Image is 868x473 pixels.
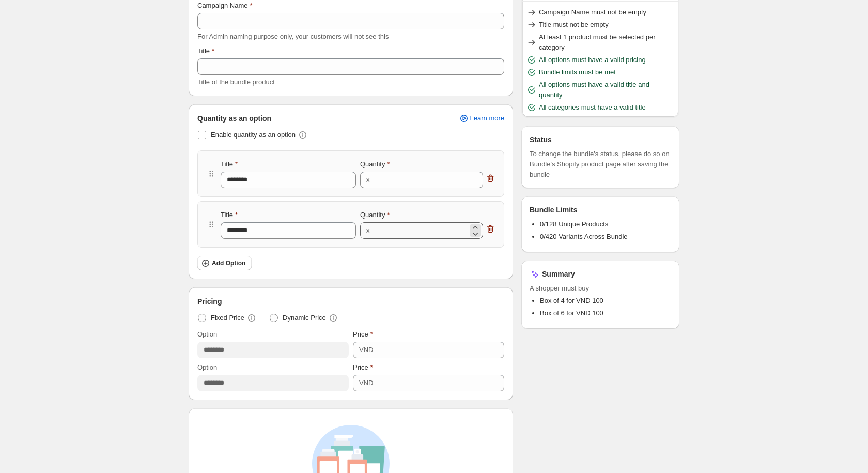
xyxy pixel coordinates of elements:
label: Title [197,46,214,56]
span: Title of the bundle product [197,78,275,86]
span: Add Option [212,259,245,267]
span: 0/420 Variants Across Bundle [540,233,628,240]
button: Add Option [197,256,252,270]
label: Option [197,329,217,340]
h3: Bundle Limits [530,205,578,215]
span: Title must not be empty [539,20,609,30]
span: At least 1 product must be selected per category [539,32,674,53]
span: All categories must have a valid title [539,102,646,113]
span: Quantity as an option [197,113,271,124]
h3: Summary [542,269,575,279]
span: All options must have a valid pricing [539,55,646,65]
label: Option [197,362,217,373]
span: A shopper must buy [530,283,671,294]
label: Price [353,329,373,340]
span: Bundle limits must be met [539,67,616,78]
span: Fixed Price [211,313,244,323]
span: 0/128 Unique Products [540,220,608,228]
label: Title [221,159,238,170]
label: Price [353,362,373,373]
label: Quantity [360,159,390,170]
label: Title [221,210,238,220]
span: All options must have a valid title and quantity [539,80,674,100]
div: VND [359,345,373,355]
span: Learn more [470,114,504,123]
span: Pricing [197,296,222,307]
label: Quantity [360,210,390,220]
span: Dynamic Price [283,313,326,323]
li: Box of 4 for VND 100 [540,296,671,306]
div: x [366,175,370,185]
span: To change the bundle's status, please do so on Bundle's Shopify product page after saving the bundle [530,149,671,180]
div: VND [359,378,373,388]
span: Enable quantity as an option [211,131,296,139]
div: x [366,225,370,236]
span: For Admin naming purpose only, your customers will not see this [197,33,389,40]
li: Box of 6 for VND 100 [540,308,671,318]
a: Learn more [453,111,510,126]
h3: Status [530,134,552,145]
span: Campaign Name must not be empty [539,7,646,18]
label: Campaign Name [197,1,253,11]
